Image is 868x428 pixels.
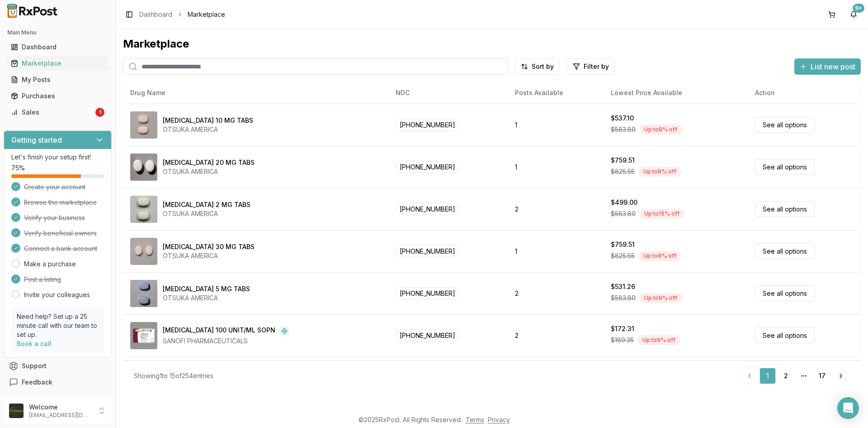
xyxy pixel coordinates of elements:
div: 9+ [853,4,864,13]
div: OTSUKA AMERICA [163,251,255,260]
span: [PHONE_NUMBER] [396,245,459,257]
a: See all options [755,243,815,259]
a: Dashboard [139,10,172,19]
div: [MEDICAL_DATA] 100 UNIT/ML SOPN [163,326,275,337]
td: 1 [508,146,604,188]
span: [PHONE_NUMBER] [396,329,459,341]
span: Verify beneficial owners [24,229,97,238]
span: $583.80 [611,209,636,218]
div: Up to 8 % off [638,167,681,177]
a: Marketplace [7,55,108,72]
p: Welcome [29,403,92,412]
a: Dashboard [7,39,108,55]
a: List new post [794,63,861,72]
div: $499.00 [611,198,637,207]
a: Make a purchase [24,260,76,269]
div: Sales [11,108,94,117]
h2: Main Menu [7,29,108,36]
img: Abilify 5 MG TABS [130,280,157,307]
div: My Posts [11,75,104,84]
img: Admelog SoloStar 100 UNIT/ML SOPN [130,322,157,349]
a: See all options [755,327,815,343]
div: $172.31 [611,324,634,333]
span: [PHONE_NUMBER] [396,287,459,299]
span: Create your account [24,183,85,192]
div: [MEDICAL_DATA] 20 MG TABS [163,158,255,167]
p: [EMAIL_ADDRESS][DOMAIN_NAME] [29,412,92,419]
a: My Posts [7,72,108,88]
a: Privacy [488,416,510,423]
a: See all options [755,285,815,301]
span: Feedback [22,378,52,387]
a: Go to next page [832,368,850,384]
div: Up to 9 % off [637,335,680,345]
span: $189.35 [611,336,634,345]
div: Open Intercom Messenger [837,397,859,419]
a: See all options [755,159,815,175]
div: OTSUKA AMERICA [163,167,255,176]
nav: breadcrumb [139,10,225,19]
button: Dashboard [4,40,112,54]
div: Up to 8 % off [639,125,682,135]
div: $531.26 [611,282,635,291]
div: OTSUKA AMERICA [163,125,253,134]
button: Marketplace [4,56,112,71]
span: List new post [811,61,855,72]
img: RxPost Logo [4,4,61,18]
td: 2 [508,272,604,314]
button: Sort by [515,58,560,75]
span: Sort by [532,62,554,71]
h3: Getting started [11,135,62,145]
div: SANOFI PHARMACEUTICALS [163,337,290,346]
div: Up to 15 % off [639,209,684,219]
span: $825.55 [611,251,635,260]
span: Filter by [584,62,609,71]
div: Dashboard [11,43,104,52]
div: [MEDICAL_DATA] 2 MG TABS [163,200,250,209]
a: Book a call [17,340,52,347]
button: Sales1 [4,105,112,120]
button: Filter by [567,58,615,75]
a: See all options [755,117,815,133]
td: 2 [508,314,604,356]
span: Browse the marketplace [24,198,97,207]
span: $583.80 [611,125,636,134]
span: [PHONE_NUMBER] [396,161,459,173]
div: Purchases [11,91,104,101]
div: $537.10 [611,114,634,123]
td: 1 [508,104,604,146]
div: Marketplace [123,37,861,51]
td: 2 [508,188,604,230]
span: Connect a bank account [24,244,97,253]
a: See all options [755,201,815,217]
div: [MEDICAL_DATA] 10 MG TABS [163,116,253,125]
div: $759.51 [611,156,635,165]
div: Up to 9 % off [639,293,682,303]
div: 1 [95,108,104,117]
div: Up to 8 % off [638,251,681,261]
img: Abilify 10 MG TABS [130,111,157,139]
a: 17 [814,368,830,384]
span: [PHONE_NUMBER] [396,203,459,215]
button: 9+ [846,7,861,22]
p: Let's finish your setup first! [11,153,104,162]
img: Abilify 2 MG TABS [130,196,157,223]
div: Marketplace [11,59,104,68]
td: 1 [508,356,604,399]
a: Purchases [7,88,108,104]
span: Verify your business [24,213,85,222]
span: 75 % [11,164,25,173]
button: List new post [794,58,861,75]
nav: pagination [741,368,850,384]
button: My Posts [4,72,112,87]
button: Purchases [4,89,112,103]
img: Abilify 20 MG TABS [130,154,157,181]
td: 1 [508,230,604,272]
span: Marketplace [188,10,225,19]
img: Abilify 30 MG TABS [130,238,157,265]
span: [PHONE_NUMBER] [396,119,459,131]
th: Lowest Price Available [604,82,748,104]
p: Need help? Set up a 25 minute call with our team to set up. [17,312,99,339]
div: [MEDICAL_DATA] 5 MG TABS [163,284,250,293]
div: Showing 1 to 15 of 254 entries [134,371,213,380]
